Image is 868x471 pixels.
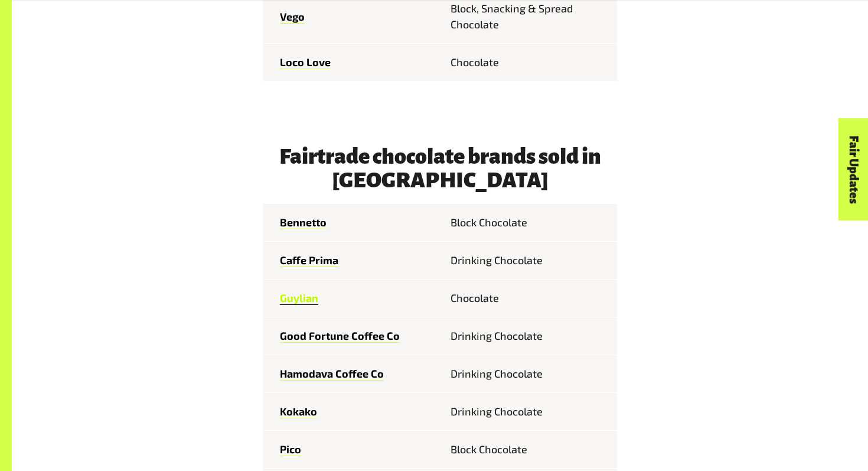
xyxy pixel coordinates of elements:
td: Drinking Chocolate [440,393,617,431]
a: Loco Love [280,56,331,69]
td: Chocolate [440,44,617,82]
td: Drinking Chocolate [440,355,617,393]
td: Block Chocolate [440,431,617,469]
a: Hamodava Coffee Co [280,367,384,381]
a: Vego [280,10,305,24]
a: Pico [280,443,301,456]
a: Bennetto [280,216,327,229]
td: Chocolate [440,280,617,317]
td: Block Chocolate [440,204,617,242]
td: Drinking Chocolate [440,317,617,355]
h3: Fairtrade chocolate brands sold in [GEOGRAPHIC_DATA] [263,145,617,192]
a: Guylian [280,291,318,305]
a: Kokako [280,405,317,418]
a: Caffe Prima [280,254,338,267]
a: Good Fortune Coffee Co [280,329,400,343]
td: Drinking Chocolate [440,242,617,280]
